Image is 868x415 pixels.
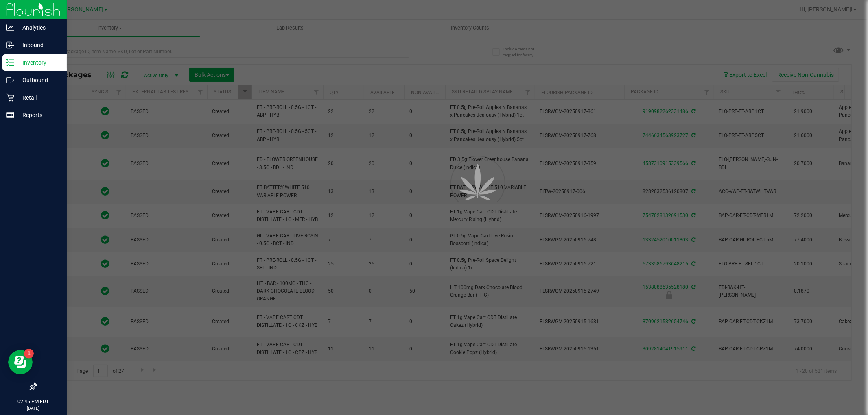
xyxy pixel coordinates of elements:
p: [DATE] [4,405,63,411]
inline-svg: Inventory [6,59,14,67]
iframe: Resource center unread badge [24,349,34,359]
inline-svg: Outbound [6,76,14,84]
p: Reports [14,110,63,120]
iframe: Resource center [8,350,33,374]
inline-svg: Analytics [6,24,14,32]
inline-svg: Reports [6,111,14,119]
inline-svg: Retail [6,93,14,102]
p: Inventory [14,58,63,67]
p: Outbound [14,75,63,85]
p: Retail [14,93,63,102]
p: 02:45 PM EDT [4,398,63,405]
p: Inbound [14,40,63,50]
p: Analytics [14,23,63,33]
inline-svg: Inbound [6,41,14,49]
